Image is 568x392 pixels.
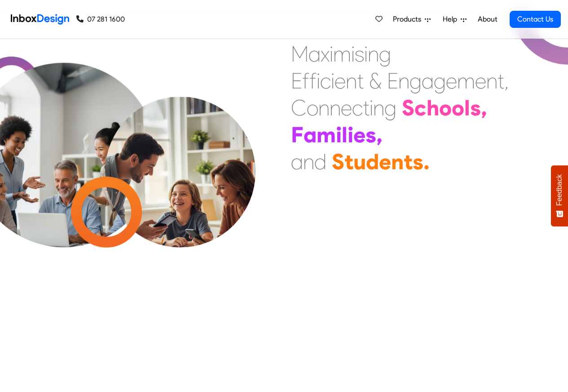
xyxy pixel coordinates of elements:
div: l [464,94,470,121]
div: a [422,67,434,94]
div: n [346,67,357,94]
a: Products [389,10,434,28]
button: Feedback - Show survey [551,165,568,226]
div: , [376,121,383,148]
div: m [317,121,336,148]
a: Help [439,10,470,28]
div: f [309,67,317,94]
div: n [391,148,404,175]
div: i [370,94,373,121]
a: Contact Us [510,11,561,28]
div: , [504,67,509,94]
div: C [291,94,307,121]
div: e [341,94,352,121]
div: o [307,94,318,121]
div: a [291,148,303,175]
div: F [291,121,304,148]
div: l [342,121,348,148]
div: d [366,148,379,175]
div: g [379,40,391,67]
div: e [335,67,346,94]
div: n [303,148,314,175]
div: s [365,121,376,148]
div: x [321,40,330,67]
div: t [344,148,353,175]
div: t [498,67,504,94]
div: , [481,94,487,121]
span: Products [393,14,425,25]
div: g [434,67,446,94]
span: Feedback [555,174,564,206]
div: m [457,67,475,94]
div: n [368,40,379,67]
div: n [330,94,341,121]
div: i [351,40,355,67]
div: h [427,94,439,121]
div: e [475,67,486,94]
div: c [352,94,363,121]
div: n [373,94,384,121]
div: S [402,94,414,121]
div: i [317,67,320,94]
span: Help [443,14,461,25]
div: g [409,67,422,94]
div: e [353,121,365,148]
div: d [314,148,326,175]
div: t [363,94,370,121]
div: a [304,121,317,148]
div: c [320,67,331,94]
div: a [308,40,321,67]
div: E [387,67,398,94]
div: e [379,148,391,175]
div: c [414,94,427,121]
div: e [446,67,457,94]
div: s [413,148,423,175]
a: About [475,10,500,28]
div: i [330,40,333,67]
div: t [404,148,413,175]
div: M [291,40,308,67]
div: n [398,67,409,94]
div: S [332,148,344,175]
div: m [333,40,351,67]
div: f [302,67,309,94]
a: 07 281 1600 [76,14,125,25]
div: u [353,148,366,175]
div: i [336,121,342,148]
div: t [357,67,364,94]
div: i [364,40,368,67]
div: n [318,94,330,121]
div: Maximising Efficient & Engagement, Connecting Schools, Families, and Students. [291,40,509,175]
div: o [439,94,452,121]
img: parents_with_child.png [86,97,274,285]
div: . [423,148,430,175]
div: E [291,67,302,94]
div: s [470,94,481,121]
div: o [452,94,464,121]
div: i [331,67,335,94]
div: & [369,67,382,94]
div: i [348,121,353,148]
div: s [355,40,364,67]
div: g [384,94,396,121]
div: n [486,67,498,94]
